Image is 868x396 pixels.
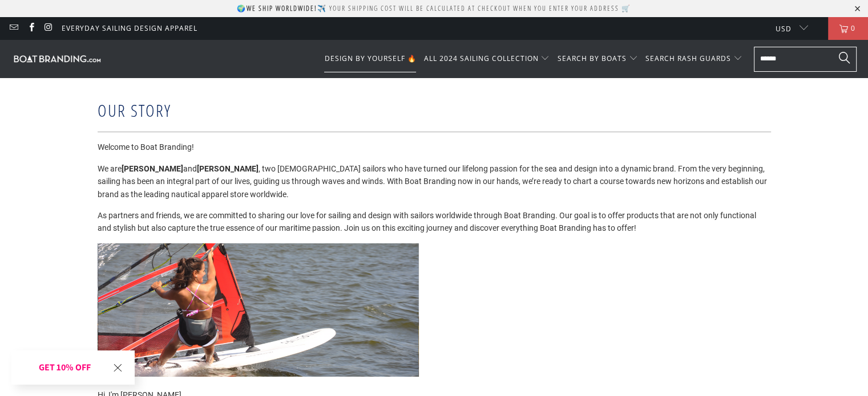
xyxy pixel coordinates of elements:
[197,164,259,173] strong: [PERSON_NAME]
[324,54,416,63] span: DESIGN BY YOURSELF 🔥
[645,46,742,72] summary: SEARCH RASH GUARDS
[62,22,197,35] a: Everyday Sailing Design Apparel
[423,54,538,63] span: ALL 2024 SAILING COLLECTION
[98,162,771,201] p: We are and , two [DEMOGRAPHIC_DATA] sailors who have turned our lifelong passion for the sea and ...
[776,24,792,34] span: USD
[98,141,771,153] p: Welcome to Boat Branding!
[423,46,550,72] summary: ALL 2024 SAILING COLLECTION
[247,3,317,13] strong: We ship worldwide!
[9,23,18,33] a: Email Boatbranding
[324,46,416,72] a: DESIGN BY YOURSELF 🔥
[828,17,868,40] a: 0
[11,53,103,64] img: Boatbranding
[237,3,631,13] p: 🌍 ✈️ Your shipping cost will be calculated at checkout when you enter your address 🛒
[122,164,183,173] strong: [PERSON_NAME]
[558,54,627,63] span: SEARCH BY BOATS
[766,17,808,40] button: USD
[98,209,771,235] p: As partners and friends, we are committed to sharing our love for sailing and design with sailors...
[848,17,858,40] span: 0
[98,95,771,123] h1: Our Story
[645,54,731,63] span: SEARCH RASH GUARDS
[43,23,53,33] a: Boatbranding on Instagram
[558,46,638,72] summary: SEARCH BY BOATS
[324,46,742,72] nav: Translation missing: en.navigation.header.main_nav
[26,23,35,33] a: Boatbranding on Facebook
